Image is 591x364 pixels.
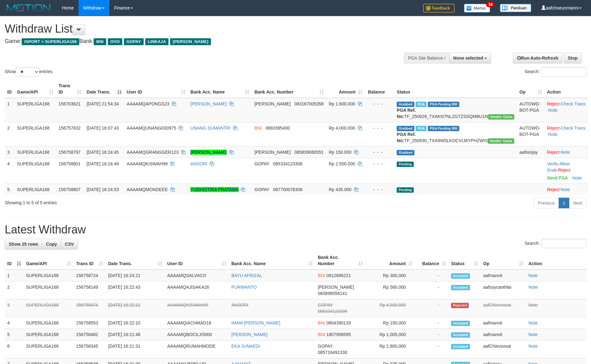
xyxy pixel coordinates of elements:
td: SUPERLIGA168 [24,299,74,317]
td: SUPERLIGA168 [14,146,56,158]
td: 156758345 [74,340,106,358]
td: aafChievsovat [481,299,526,317]
div: Showing 1 to 5 of 5 entries [5,197,241,206]
td: · [544,184,588,195]
span: 156758807 [58,187,80,192]
td: 5 [5,329,24,340]
th: Trans ID: activate to sort column ascending [74,252,106,270]
span: · [547,161,570,173]
a: Note [548,132,558,137]
td: 156758724 [74,270,106,281]
span: GOPAY [124,38,144,45]
span: Rp 1.600.000 [329,101,355,106]
th: Game/API: activate to sort column ascending [24,252,74,270]
span: Grabbed [397,126,414,131]
span: [PERSON_NAME] [170,38,211,45]
th: Bank Acc. Number: activate to sort column ascending [252,80,326,98]
th: Date Trans.: activate to sort column descending [84,80,124,98]
span: AAAAMQAPONGS23 [127,101,169,106]
a: Note [561,150,570,155]
span: Accepted [451,273,470,279]
div: - - - [367,149,392,155]
td: AAAAMQAJISAKA26 [165,281,229,299]
th: Op: activate to sort column ascending [481,252,526,270]
td: aafmanvit [481,329,526,340]
span: GOPAY [318,344,333,349]
td: SUPERLIGA168 [24,329,74,340]
td: 156758474 [74,299,106,317]
div: - - - [367,101,392,107]
span: Accepted [451,344,470,349]
th: Status [394,80,517,98]
td: 6 [5,340,24,358]
a: Verify [547,161,558,166]
span: [PERSON_NAME] [318,285,354,290]
span: [DATE] 21:54:34 [86,101,119,106]
td: Rp 150,000 [365,317,415,329]
td: 156758553 [74,317,106,329]
th: Amount: activate to sort column ascending [326,80,365,98]
td: SUPERLIGA168 [14,122,56,146]
td: aafmanvit [481,317,526,329]
span: Rp 2.500.000 [329,161,355,166]
span: Vendor URL: https://trx31.1velocity.biz [488,138,514,144]
img: MOTION_logo.png [5,3,52,13]
span: Copy 083898556141 to clipboard [318,291,347,296]
td: aafsoycanthlai [481,281,526,299]
a: Check Trans [561,126,586,131]
td: · · [544,158,588,184]
td: 156758482 [74,329,106,340]
span: Grabbed [397,150,414,155]
span: AAAAMQMONDEEE [127,187,168,192]
a: Reject [547,101,560,106]
h1: Withdraw List [5,23,388,35]
td: SUPERLIGA168 [14,98,56,122]
a: [PERSON_NAME] [231,332,268,337]
span: Copy 0912686221 to clipboard [326,273,351,278]
td: 2 [5,281,24,299]
a: EKA JUNAEDI [231,344,260,349]
span: LINKAJA [145,38,169,45]
a: CSV [61,239,78,249]
span: OVO [108,38,122,45]
a: PURWANTO [231,285,257,290]
td: - [415,317,449,329]
span: Copy 085839080551 to clipboard [294,150,323,155]
a: Note [561,187,570,192]
a: Note [548,108,558,113]
a: Run Auto-Refresh [513,53,562,63]
span: AAAAMQUNANG030975 [127,126,176,131]
a: Note [528,344,538,349]
span: Show 25 rows [9,242,38,247]
button: None selected [449,53,491,63]
span: PGA Pending [428,126,459,131]
a: ANSORI [191,161,207,166]
td: SUPERLIGA168 [24,281,74,299]
td: · [544,146,588,158]
td: AUTOWD-BOT-PGA [517,98,544,122]
td: · · [544,98,588,122]
td: [DATE] 16:21:31 [106,340,165,358]
span: Copy 0683395400 to clipboard [265,126,290,131]
h1: Latest Withdraw [5,223,586,236]
th: ID [5,80,14,98]
span: 156758797 [58,150,80,155]
span: AAAAMQKISWAH99 [127,161,168,166]
a: Reject [558,168,571,173]
span: [DATE] 16:24:49 [86,161,119,166]
td: 1 [5,98,14,122]
a: Note [528,320,538,325]
span: Marked by aafsoycanthlai [416,126,427,131]
span: Accepted [451,332,470,338]
td: - [415,281,449,299]
td: SUPERLIGA168 [24,317,74,329]
span: None selected [453,56,483,61]
th: Trans ID: activate to sort column ascending [56,80,84,98]
a: Stop [564,53,582,63]
span: Copy 085334123308 to clipboard [318,309,347,314]
a: Send PGA [547,175,567,180]
a: Note [528,273,538,278]
div: - - - [367,125,392,131]
a: Note [528,285,538,290]
span: Copy 085716491330 to clipboard [318,350,347,355]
